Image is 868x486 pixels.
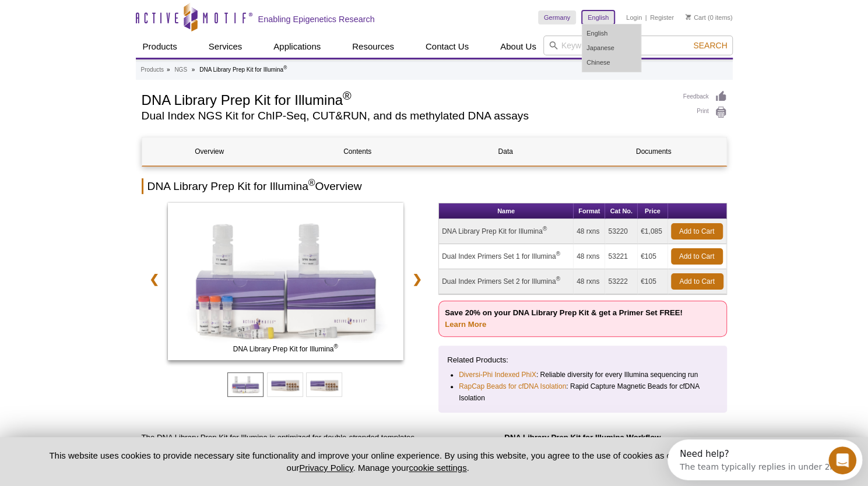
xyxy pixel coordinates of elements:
[405,266,430,293] a: ❯
[638,203,668,219] th: Price
[574,219,605,244] td: 48 rxns
[671,223,723,240] a: Add to Cart
[308,178,315,188] sup: ®
[142,266,167,293] a: ❮
[638,269,668,294] td: €105
[686,10,733,24] li: (0 items)
[582,10,614,24] a: English
[409,463,466,473] button: cookie settings
[345,36,401,58] a: Resources
[438,138,573,165] a: Data
[170,343,401,355] span: DNA Library Prep Kit for Illumina
[650,13,674,22] a: Register
[192,66,195,73] li: »
[447,354,718,366] p: Related Products:
[605,219,638,244] td: 53220
[142,138,277,165] a: Overview
[142,111,672,121] h2: Dual Index NGS Kit for ChIP-Seq, CUT&RUN, and ds methylated DNA assays
[266,36,328,58] a: Applications
[667,439,862,480] iframe: Intercom live chat discovery launcher
[141,65,164,75] a: Products
[439,269,574,294] td: Dual Index Primers Set 2 for Illumina
[439,244,574,269] td: Dual Index Primers Set 1 for Illumina
[582,26,641,41] a: English
[419,36,476,58] a: Contact Us
[299,463,353,473] a: Privacy Policy
[29,449,727,474] p: This website uses cookies to provide necessary site functionality and improve your online experie...
[605,269,638,294] td: 53222
[686,14,691,20] img: Your Cart
[5,5,205,37] div: Open Intercom Messenger
[333,343,338,350] sup: ®
[574,269,605,294] td: 48 rxns
[605,244,638,269] td: 53221
[459,369,536,381] a: Diversi-Phi Indexed PhiX
[168,203,404,364] a: DNA Library Prep Kit for Illumina
[543,226,547,232] sup: ®
[828,446,856,474] iframe: Intercom live chat
[574,203,605,219] th: Format
[638,244,668,269] td: €105
[168,203,404,360] img: DNA Library Prep Kit for Illumina
[439,203,574,219] th: Name
[582,41,641,55] a: Japanese
[686,13,706,22] a: Cart
[136,36,184,58] a: Products
[683,106,727,119] a: Print
[258,14,375,24] h2: Enabling Epigenetics Research
[445,320,486,329] a: Learn More
[690,40,730,51] button: Search
[543,36,733,55] input: Keyword, Cat. No.
[459,381,566,392] a: RapCap Beads for cfDNA Isolation
[142,90,672,108] h1: DNA Library Prep Kit for Illumina
[645,10,647,24] li: |
[283,65,287,71] sup: ®
[142,178,727,194] h2: DNA Library Prep Kit for Illumina Overview
[459,369,708,381] li: : Reliable diversity for every Illumina sequencing run
[638,219,668,244] td: €1,085
[439,219,574,244] td: DNA Library Prep Kit for Illumina
[626,13,642,22] a: Login
[538,10,576,24] a: Germany
[582,55,641,70] a: Chinese
[493,36,543,58] a: About Us
[199,66,287,73] li: DNA Library Prep Kit for Illumina
[504,433,660,442] strong: DNA Library Prep Kit for Illumina Workflow
[202,36,249,58] a: Services
[586,138,721,165] a: Documents
[445,308,683,329] strong: Save 20% on your DNA Library Prep Kit & get a Primer Set FREE!
[671,273,723,290] a: Add to Cart
[693,41,727,50] span: Search
[167,66,170,73] li: »
[459,381,708,404] li: : Rapid Capture Magnetic Beads for cfDNA Isolation
[574,244,605,269] td: 48 rxns
[683,90,727,103] a: Feedback
[556,251,560,257] sup: ®
[343,89,352,102] sup: ®
[12,10,170,19] div: Need help?
[290,138,425,165] a: Contents
[556,276,560,282] sup: ®
[605,203,638,219] th: Cat No.
[671,248,723,265] a: Add to Cart
[174,65,187,75] a: NGS
[12,19,170,31] div: The team typically replies in under 2m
